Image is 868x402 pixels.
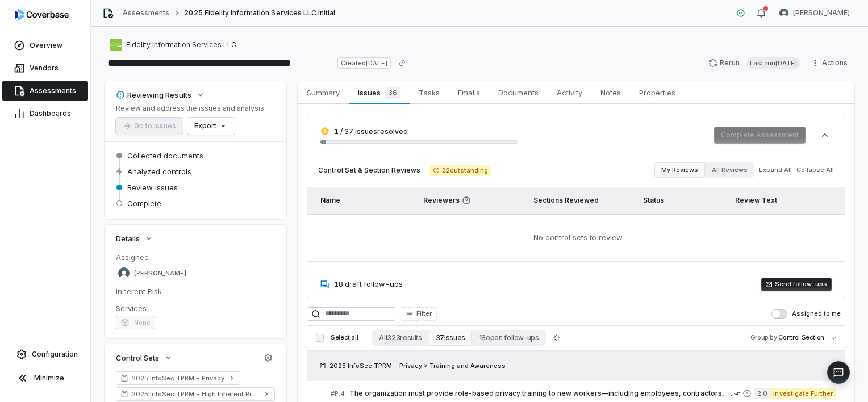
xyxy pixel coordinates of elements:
span: Name [320,196,340,204]
span: # P.4 [331,390,345,398]
button: My Reviews [654,162,705,178]
span: Issues [353,85,404,101]
span: 2025 InfoSec TPRM - Privacy [132,374,224,383]
button: Madison Hull avatar[PERSON_NAME] [773,5,857,22]
button: https://fisglobal.com/Fidelity Information Services LLC [107,35,240,55]
span: The organization must provide role-based privacy training to new workers—including employees, con... [349,389,733,398]
span: 2025 Fidelity Information Services LLC Initial [184,9,335,18]
span: Vendors [30,64,59,73]
span: Analyzed controls [127,166,191,177]
span: Control Sets [116,353,159,363]
button: All 323 results [372,330,428,346]
a: Assessments [2,81,88,101]
span: Investigate Further [770,388,836,399]
span: Documents [494,85,543,100]
span: Last run [DATE] [746,57,800,69]
span: Review issues [127,182,178,192]
button: Export [187,118,235,135]
span: 18 draft follow-ups [334,279,403,288]
button: Minimize [5,367,86,390]
span: Properties [635,85,680,100]
a: Assessments [123,9,169,18]
button: Expand All [756,160,795,181]
span: Overview [30,41,62,50]
span: Group by [750,333,777,341]
span: Notes [596,85,625,100]
a: Dashboards [2,103,88,124]
button: Actions [807,55,854,72]
div: Reviewing Results [116,90,191,100]
span: Assessments [30,86,76,95]
span: Dashboards [30,109,71,118]
button: Details [112,228,157,249]
span: 2025 InfoSec TPRM - Privacy > Training and Awareness [329,361,506,370]
button: Reviewing Results [112,85,208,105]
span: Configuration [32,350,78,359]
span: 1 / 37 issues resolved [334,127,408,136]
span: Select all [331,333,358,342]
span: Fidelity Information Services LLC [126,40,236,49]
button: Send follow-ups [761,278,832,291]
span: Created [DATE] [337,57,391,69]
a: Vendors [2,58,88,78]
span: Tasks [414,85,444,100]
span: Details [116,233,140,244]
span: Complete [127,198,161,208]
a: Configuration [5,344,86,365]
button: Filter [400,307,437,321]
dt: Services [116,303,275,313]
a: 2025 InfoSec TPRM - High Inherent Risk (TruSight Supported) [116,387,275,401]
button: Copy link [392,53,412,73]
button: Collapse All [793,160,837,181]
img: Madison Hull avatar [779,9,788,18]
td: No control sets to review. [307,214,845,262]
dt: Inherent Risk [116,286,275,296]
span: 22 outstanding [429,165,491,176]
span: Control Set & Section Reviews [318,166,420,175]
button: RerunLast run[DATE] [702,55,807,72]
span: Minimize [34,374,64,383]
span: [PERSON_NAME] [134,269,186,278]
dt: Assignee [116,252,275,262]
span: Reviewers [423,196,519,205]
button: Control Sets [112,347,176,368]
div: Review filter [654,162,754,178]
span: Review Text [735,196,777,204]
button: 18 open follow-ups [472,330,546,346]
span: Emails [453,85,485,100]
span: Activity [552,85,587,100]
span: [PERSON_NAME] [793,9,850,18]
button: 37 issues [429,330,472,346]
a: 2025 InfoSec TPRM - Privacy [116,371,240,385]
span: Sections Reviewed [533,196,599,204]
label: Assigned to me [771,309,841,319]
button: Assigned to me [771,309,787,319]
img: logo-D7KZi-bG.svg [15,9,69,20]
p: Review and address the issues and analysis [116,104,264,113]
span: 36 [385,87,400,98]
input: Select all [316,334,324,342]
span: 2025 InfoSec TPRM - High Inherent Risk (TruSight Supported) [132,390,259,399]
img: Madison Hull avatar [118,267,130,279]
span: 2.0 [754,388,770,399]
span: Status [643,196,664,204]
span: Summary [302,85,344,100]
button: All Reviews [705,162,754,178]
span: Collected documents [127,150,203,161]
a: Overview [2,35,88,56]
span: Filter [416,309,432,318]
